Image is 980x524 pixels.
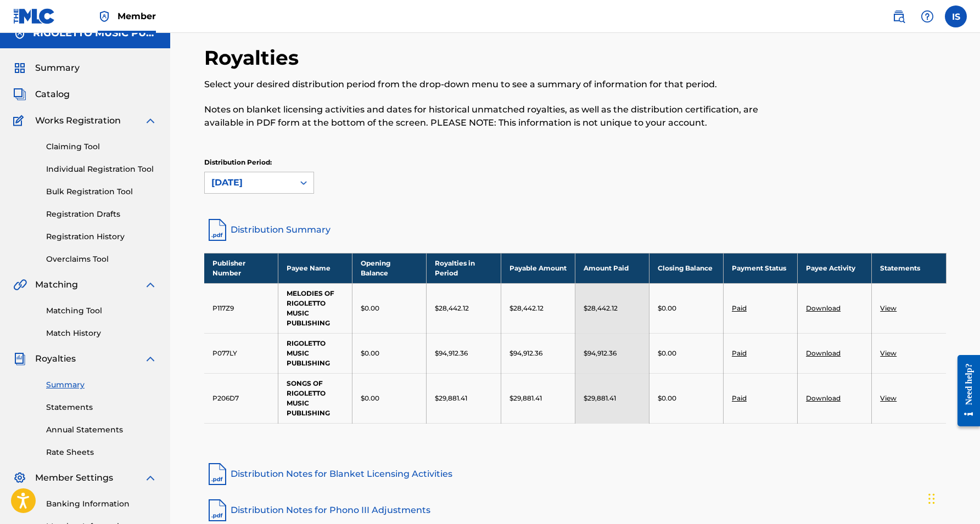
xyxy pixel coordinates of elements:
[921,10,934,23] img: help
[13,27,26,40] img: Accounts
[427,253,501,283] th: Royalties in Period
[204,333,278,373] td: P077LY
[352,253,427,283] th: Opening Balance
[435,303,469,313] p: $28,442.12
[46,328,157,339] a: Match History
[649,253,723,283] th: Closing Balance
[46,498,157,510] a: Banking Information
[925,471,980,524] iframe: Chat Widget
[278,333,352,373] td: RIGOLETTO MUSIC PUBLISHING
[204,217,947,243] a: Distribution Summary
[13,61,26,75] img: Summary
[928,482,935,515] div: Drag
[945,5,967,27] div: User Menu
[658,393,676,403] p: $0.00
[13,352,26,365] img: Royalties
[46,447,157,458] a: Rate Sheets
[806,394,841,402] a: Download
[658,348,676,358] p: $0.00
[204,46,304,70] h2: Royalties
[204,497,231,523] img: pdf
[144,471,157,484] img: expand
[509,348,542,358] p: $94,912.36
[509,393,542,403] p: $29,881.41
[435,348,468,358] p: $94,912.36
[361,303,379,313] p: $0.00
[361,348,379,358] p: $0.00
[509,303,544,313] p: $28,442.12
[880,349,897,357] a: View
[798,253,872,283] th: Payee Activity
[278,373,352,423] td: SONGS OF RIGOLETTO MUSIC PUBLISHING
[806,349,841,357] a: Download
[144,278,157,291] img: expand
[880,394,897,402] a: View
[204,461,231,487] img: pdf
[916,5,938,27] div: Help
[204,283,278,333] td: P117Z9
[46,186,157,198] a: Bulk Registration Tool
[35,471,113,484] span: Member Settings
[204,217,231,243] img: distribution-summary-pdf
[117,10,156,22] span: Member
[888,5,910,27] a: Public Search
[806,304,841,312] a: Download
[13,88,26,101] img: Catalog
[880,304,897,312] a: View
[35,278,78,291] span: Matching
[723,253,797,283] th: Payment Status
[732,304,747,312] a: Paid
[46,402,157,413] a: Statements
[732,349,747,357] a: Paid
[658,303,676,313] p: $0.00
[35,352,76,365] span: Royalties
[211,176,287,189] div: [DATE]
[278,283,352,333] td: MELODIES OF RIGOLETTO MUSIC PUBLISHING
[584,303,618,313] p: $28,442.12
[46,305,157,317] a: Matching Tool
[46,141,157,153] a: Claiming Tool
[35,114,121,127] span: Works Registration
[35,61,80,75] span: Summary
[13,88,70,101] a: CatalogCatalog
[46,253,157,265] a: Overclaims Tool
[46,209,157,220] a: Registration Drafts
[46,379,157,391] a: Summary
[13,8,55,24] img: MLC Logo
[584,348,617,358] p: $94,912.36
[575,253,649,283] th: Amount Paid
[892,10,905,23] img: search
[501,253,575,283] th: Payable Amount
[949,344,980,438] iframe: Resource Center
[46,424,157,436] a: Annual Statements
[872,253,946,283] th: Statements
[46,231,157,243] a: Registration History
[144,352,157,365] img: expand
[35,88,70,101] span: Catalog
[98,10,111,23] img: Top Rightsholder
[278,253,352,283] th: Payee Name
[204,78,776,91] p: Select your desired distribution period from the drop-down menu to see a summary of information f...
[204,157,314,167] p: Distribution Period:
[204,103,776,129] p: Notes on blanket licensing activities and dates for historical unmatched royalties, as well as th...
[13,114,27,127] img: Works Registration
[46,164,157,175] a: Individual Registration Tool
[435,393,467,403] p: $29,881.41
[13,61,80,75] a: SummarySummary
[204,497,947,523] a: Distribution Notes for Phono III Adjustments
[361,393,379,403] p: $0.00
[204,253,278,283] th: Publisher Number
[33,27,157,40] h5: RIGOLETTO MUSIC PUBLISHING
[144,114,157,127] img: expand
[13,278,27,291] img: Matching
[204,373,278,423] td: P206D7
[732,394,747,402] a: Paid
[204,461,947,487] a: Distribution Notes for Blanket Licensing Activities
[584,393,616,403] p: $29,881.41
[13,471,26,484] img: Member Settings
